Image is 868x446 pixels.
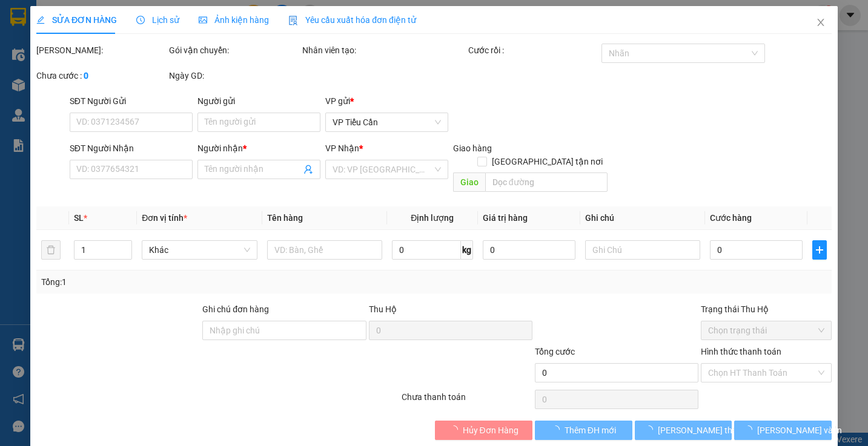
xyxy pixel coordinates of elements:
span: Thêm ĐH mới [565,424,616,437]
span: SỬA ĐƠN HÀNG [36,15,117,25]
span: [GEOGRAPHIC_DATA] tận nơi [488,155,608,168]
div: Tổng: 1 [41,275,336,289]
span: loading [644,425,658,434]
button: [PERSON_NAME] và In [734,421,832,440]
span: plus [813,245,826,255]
input: VD: Bàn, Ghế [267,240,382,260]
span: [PERSON_NAME] và In [757,424,842,437]
button: Thêm ĐH mới [535,421,632,440]
span: Ảnh kiện hàng [199,15,269,25]
div: Ngày GD: [170,69,300,82]
span: user-add [303,165,313,174]
span: Cước hàng [710,213,752,223]
b: 0 [84,71,88,80]
span: Thu Hộ [369,304,397,314]
span: Tên hàng [267,213,303,223]
span: Tổng cước [535,347,575,356]
button: Hủy Đơn Hàng [436,421,533,440]
th: Ghi chú [580,206,705,230]
span: edit [36,16,45,24]
div: [PERSON_NAME]: [36,44,167,57]
span: Lịch sử [136,15,179,25]
span: SL [74,213,84,223]
div: SĐT Người Gửi [70,94,193,108]
span: Định lượng [411,213,454,223]
div: Cước rồi : [468,44,598,57]
span: [PERSON_NAME] thay đổi [658,424,755,437]
button: delete [41,240,61,260]
span: loading [551,425,565,434]
span: Giá trị hàng [483,213,528,223]
div: SĐT Người Nhận [70,142,193,155]
span: close [816,18,826,27]
span: VP Tiểu Cần [333,113,441,131]
input: Ghi chú đơn hàng [202,321,366,340]
input: Dọc đường [485,172,608,192]
span: picture [199,16,207,24]
label: Hình thức thanh toán [701,347,781,356]
button: Close [804,6,838,40]
span: Đơn vị tính [142,213,187,223]
button: [PERSON_NAME] thay đổi [635,421,732,440]
span: kg [461,240,473,260]
span: VP Nhận [325,143,359,153]
span: loading [449,425,463,434]
span: Hủy Đơn Hàng [463,424,518,437]
span: clock-circle [136,16,145,24]
input: Ghi Chú [585,240,700,260]
div: Người gửi [197,94,320,108]
span: Giao [453,172,485,192]
div: Gói vận chuyển: [170,44,300,57]
span: Giao hàng [453,143,492,153]
div: Nhân viên tạo: [302,44,466,57]
button: plus [812,240,827,260]
span: Chọn trạng thái [708,321,824,339]
span: Yêu cầu xuất hóa đơn điện tử [288,15,416,25]
div: Trạng thái Thu Hộ [701,303,831,316]
div: Người nhận [197,142,320,155]
div: Chưa cước : [36,69,167,82]
span: Khác [149,241,250,259]
div: Chưa thanh toán [401,390,534,412]
label: Ghi chú đơn hàng [202,304,269,314]
img: icon [288,16,298,25]
span: loading [744,425,757,434]
div: VP gửi [325,94,448,108]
